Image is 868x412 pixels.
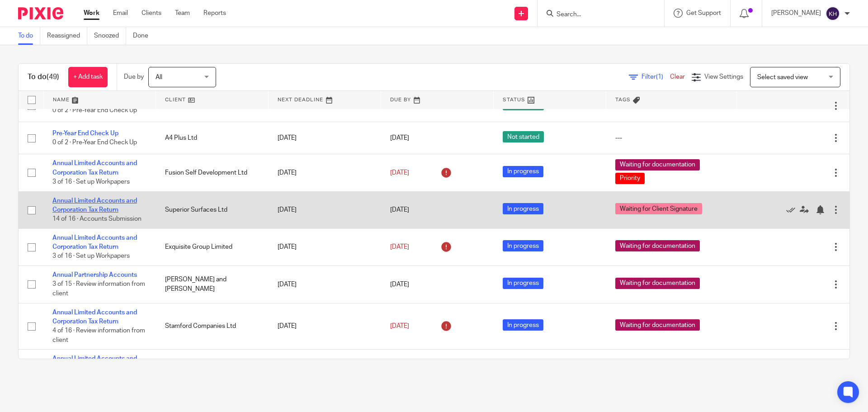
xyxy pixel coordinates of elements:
a: Pre-Year End Check Up [52,130,118,137]
td: Superior Surfaces Ltd [156,191,269,228]
p: Due by [124,72,144,81]
td: [DATE] [269,228,381,265]
span: (1) [656,74,663,80]
a: Reports [203,9,226,18]
span: 4 of 16 · Review information from client [52,327,145,343]
img: svg%3E [826,6,840,21]
td: [DATE] [269,154,381,191]
input: Search [556,11,637,19]
span: (49) [47,73,59,81]
span: 14 of 16 · Accounts Submission [52,216,142,223]
span: [DATE] [390,170,409,176]
td: Stamford Companies Ltd [156,303,269,350]
a: + Add task [68,67,108,87]
span: Waiting for documentation [615,319,700,331]
a: Annual Partnership Accounts [52,272,137,278]
td: Fusion Self Development Ltd [156,154,269,191]
a: Work [84,9,99,18]
a: Annual Limited Accounts and Corporation Tax Return [52,160,137,175]
span: 3 of 16 · Set up Workpapers [52,253,130,260]
a: Reassigned [47,27,87,45]
td: [PERSON_NAME] and [PERSON_NAME] [156,266,269,303]
a: Annual Limited Accounts and Corporation Tax Return [52,309,137,325]
h1: To do [28,72,59,82]
span: Filter [642,74,670,80]
span: 0 of 2 · Pre-Year End Check Up [52,139,137,146]
span: 3 of 16 · Set up Workpapers [52,179,130,185]
span: In progress [503,319,543,331]
span: Waiting for documentation [615,278,700,289]
span: Get Support [686,10,721,16]
td: [DATE] [269,350,381,387]
span: [DATE] [390,281,409,288]
td: [DATE] [269,191,381,228]
span: In progress [503,278,543,289]
span: In progress [503,203,543,214]
td: [DATE] [269,266,381,303]
a: Annual Limited Accounts and Corporation Tax Return [52,235,137,250]
img: Pixie [18,7,63,19]
span: Waiting for documentation [615,159,700,170]
span: Select saved view [757,74,808,81]
a: Team [175,9,190,18]
span: [DATE] [390,244,409,250]
span: Priority [615,173,645,184]
a: Annual Limited Accounts and Corporation Tax Return [52,355,137,371]
a: Mark as done [786,205,800,214]
span: [DATE] [390,135,409,141]
a: Done [133,27,155,45]
td: [DATE] [269,122,381,154]
span: [DATE] [390,207,409,213]
span: 0 of 2 · Pre-Year End Check Up [52,107,137,114]
span: Waiting for documentation [615,240,700,251]
span: All [156,74,162,81]
span: In progress [503,240,543,251]
a: To do [18,27,40,45]
span: View Settings [704,74,743,80]
a: Annual Limited Accounts and Corporation Tax Return [52,198,137,213]
a: Email [113,9,128,18]
span: Waiting for Client Signature [615,203,702,214]
div: --- [615,133,728,142]
span: In progress [503,166,543,177]
p: [PERSON_NAME] [771,9,821,18]
td: A4 Plus Ltd [156,122,269,154]
span: 3 of 15 · Review information from client [52,281,145,297]
span: [DATE] [390,323,409,329]
span: Not started [503,131,544,142]
span: Tags [615,97,631,102]
td: Exquisite Group Limited [156,228,269,265]
a: Clients [142,9,161,18]
td: [DATE] [269,303,381,350]
td: Simply Antivirus Ltd [156,350,269,387]
a: Clear [670,74,685,80]
a: Snoozed [94,27,126,45]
